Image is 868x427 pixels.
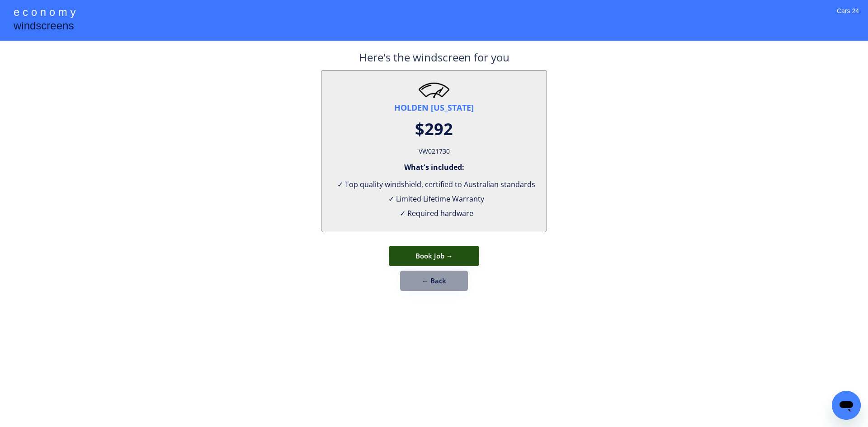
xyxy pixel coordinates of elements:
div: ✓ Top quality windshield, certified to Australian standards ✓ Limited Lifetime Warranty ✓ Require... [333,177,535,221]
div: Cars 24 [837,7,859,27]
div: HOLDEN [US_STATE] [394,102,474,113]
div: windscreens [14,18,74,36]
img: windscreen2.png [418,82,450,98]
div: Here's the windscreen for you [359,50,509,70]
iframe: Button to launch messaging window [832,391,861,420]
div: e c o n o m y [14,5,75,22]
button: Book Job → [389,246,479,266]
button: ← Back [400,271,468,291]
div: VW021730 [419,145,450,158]
div: $292 [415,118,453,141]
div: What's included: [404,162,464,172]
